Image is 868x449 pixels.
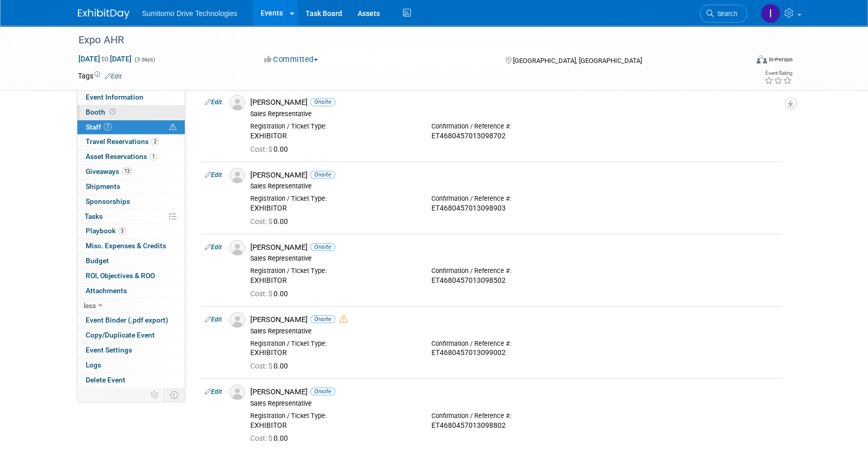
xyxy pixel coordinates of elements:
span: 0.00 [250,217,292,226]
span: Onsite [310,315,335,323]
td: Tags [78,71,122,81]
span: Event Binder (.pdf export) [86,316,168,324]
div: [PERSON_NAME] [250,387,778,397]
img: Associate-Profile-5.png [230,95,245,110]
a: Sponsorships [77,195,185,209]
span: Search [714,10,737,18]
div: [PERSON_NAME] [250,243,778,252]
span: Booth [86,108,118,116]
span: 7 [104,123,111,131]
span: Potential Scheduling Conflict -- at least one attendee is tagged in another overlapping event. [169,123,176,132]
div: ET4680457013098903 [431,204,597,213]
span: [DATE] [DATE] [78,54,132,63]
div: Event Rating [764,71,792,76]
td: Toggle Event Tabs [164,388,185,402]
a: Edit [205,316,222,323]
span: Sumitomo Drive Technologies [142,9,237,18]
span: Shipments [86,182,120,190]
a: Tasks [77,210,185,224]
a: Logs [77,358,185,373]
a: Event Settings [77,343,185,358]
span: Copy/Duplicate Event [86,331,155,339]
a: Misc. Expenses & Credits [77,239,185,253]
span: Onsite [310,243,335,251]
a: ROI, Objectives & ROO [77,269,185,283]
span: 1 [150,153,157,161]
span: 2 [151,138,159,146]
a: Asset Reservations1 [77,150,185,164]
a: Booth [77,105,185,120]
div: Confirmation / Reference #: [431,412,597,420]
span: 0.00 [250,434,292,442]
div: Registration / Ticket Type: [250,122,416,131]
a: Copy/Duplicate Event [77,328,185,343]
div: Confirmation / Reference #: [431,122,597,131]
div: ET4680457013098502 [431,276,597,285]
span: Event Settings [86,346,132,354]
div: [PERSON_NAME] [250,315,778,325]
span: Onsite [310,388,335,395]
div: Registration / Ticket Type: [250,340,416,348]
a: Travel Reservations2 [77,135,185,149]
span: Playbook [86,227,126,235]
span: Travel Reservations [86,137,159,146]
span: Delete Event [86,376,125,384]
div: EXHIBITOR [250,132,416,141]
span: (3 days) [134,56,155,63]
img: Iram Rincón [761,4,780,23]
div: EXHIBITOR [250,276,416,285]
span: Staff [86,123,111,131]
span: Onsite [310,98,335,106]
span: Cost: $ [250,217,274,226]
img: Associate-Profile-5.png [230,168,245,183]
span: ROI, Objectives & ROO [86,271,155,280]
a: Delete Event [77,373,185,388]
div: Expo AHR [75,31,732,50]
div: Sales Representative [250,399,778,408]
span: Asset Reservations [86,152,157,161]
span: to [100,55,110,63]
span: Tasks [85,212,103,220]
div: [PERSON_NAME] [250,98,778,107]
div: Registration / Ticket Type: [250,412,416,420]
button: Committed [261,54,322,65]
span: Giveaways [86,167,132,175]
div: Confirmation / Reference #: [431,340,597,348]
a: Playbook3 [77,224,185,238]
span: Onsite [310,171,335,179]
span: less [84,301,96,310]
a: Edit [105,73,122,80]
div: [PERSON_NAME] [250,170,778,180]
span: 0.00 [250,290,292,298]
span: Logs [86,361,101,369]
span: 0.00 [250,145,292,153]
span: Budget [86,256,109,265]
a: Edit [205,244,222,251]
a: Attachments [77,284,185,298]
a: Shipments [77,180,185,194]
a: Event Binder (.pdf export) [77,313,185,328]
img: Associate-Profile-5.png [230,384,245,400]
div: Confirmation / Reference #: [431,195,597,203]
div: Event Format [686,54,793,69]
a: Staff7 [77,120,185,135]
div: ET4680457013098702 [431,132,597,141]
i: Double-book Warning! [340,315,347,323]
img: ExhibitDay [78,9,130,19]
div: ET4680457013099002 [431,348,597,358]
span: 13 [122,167,132,175]
span: Cost: $ [250,145,274,153]
span: Attachments [86,286,127,295]
a: less [77,299,185,313]
div: ET4680457013098802 [431,421,597,430]
a: Giveaways13 [77,165,185,179]
div: Confirmation / Reference #: [431,267,597,275]
span: Booth not reserved yet [108,108,118,116]
a: Edit [205,388,222,395]
div: Sales Representative [250,327,778,335]
div: In-Person [768,56,793,63]
img: Associate-Profile-5.png [230,312,245,328]
span: [GEOGRAPHIC_DATA], [GEOGRAPHIC_DATA] [512,57,641,65]
td: Personalize Event Tab Strip [146,388,164,402]
span: 0.00 [250,362,292,370]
